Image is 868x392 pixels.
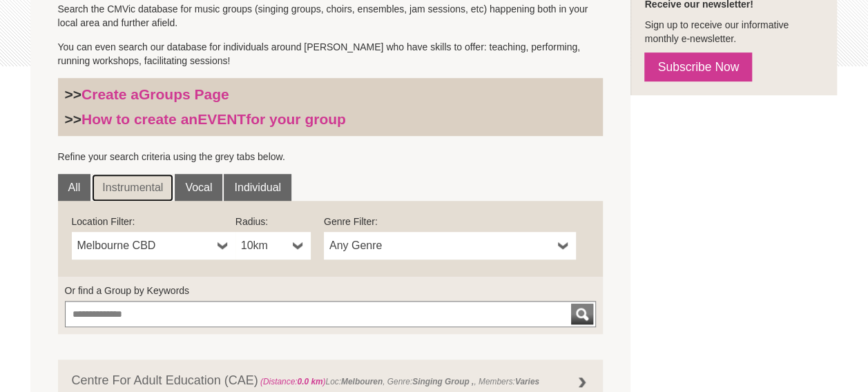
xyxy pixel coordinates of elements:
[72,232,235,259] a: Melbourne CBD
[644,52,752,81] a: Subscribe Now
[329,237,552,254] span: Any Genre
[81,86,229,102] a: Create aGroups Page
[58,40,604,68] p: You can even search our database for individuals around [PERSON_NAME] who have skills to offer: t...
[92,174,173,202] a: Instrumental
[297,377,322,386] strong: 0.0 km
[58,2,604,30] p: Search the CMVic database for music groups (singing groups, choirs, ensembles, jam sessions, etc)...
[324,215,576,228] label: Genre Filter:
[65,86,597,104] h3: >>
[72,215,235,228] label: Location Filter:
[412,377,474,386] strong: Singing Group ,
[224,174,291,202] a: Individual
[241,237,287,254] span: 10km
[197,111,246,127] strong: EVENT
[341,377,383,386] strong: Melbouren
[81,111,346,127] a: How to create anEVENTfor your group
[58,150,604,164] p: Refine your search criteria using the grey tabs below.
[175,174,222,202] a: Vocal
[58,174,91,202] a: All
[77,237,212,254] span: Melbourne CBD
[235,215,311,228] label: Radius:
[65,284,597,297] label: Or find a Group by Keywords
[235,232,311,259] a: 10km
[139,86,229,102] strong: Groups Page
[644,18,823,46] p: Sign up to receive our informative monthly e-newsletter.
[65,110,597,128] h3: >>
[324,232,576,259] a: Any Genre
[258,377,539,386] span: Loc: , Genre: , Members:
[515,377,539,386] strong: Varies
[260,377,326,386] span: (Distance: )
